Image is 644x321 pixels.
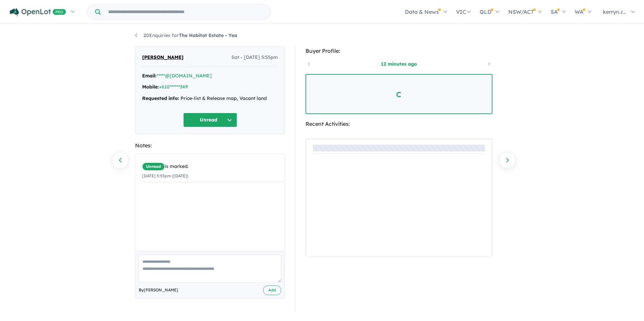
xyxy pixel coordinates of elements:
[142,53,184,62] span: [PERSON_NAME]
[135,32,509,40] nav: breadcrumb
[142,95,278,103] div: Price-list & Release map, Vacant land
[183,113,237,127] button: Unread
[102,5,269,19] input: Try estate name, suburb, builder or developer
[603,8,626,15] span: kerryn.r...
[231,53,278,62] span: Sat - [DATE] 5:55pm
[135,141,285,150] div: Notes:
[263,285,281,295] button: Add
[142,173,188,178] small: [DATE] 5:55pm ([DATE])
[305,46,492,56] div: Buyer Profile:
[10,8,66,16] img: Openlot PRO Logo White
[142,95,179,101] strong: Requested info:
[305,119,492,129] div: Recent Activities:
[135,32,237,38] a: 20Enquiries forThe Habitat Estate - Yea
[142,163,165,171] span: Unread
[179,32,237,38] strong: The Habitat Estate - Yea
[142,84,159,90] strong: Mobile:
[370,61,427,67] a: 12 minutes ago
[142,163,283,171] div: is marked.
[142,73,157,79] strong: Email:
[139,287,178,293] span: By [PERSON_NAME]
